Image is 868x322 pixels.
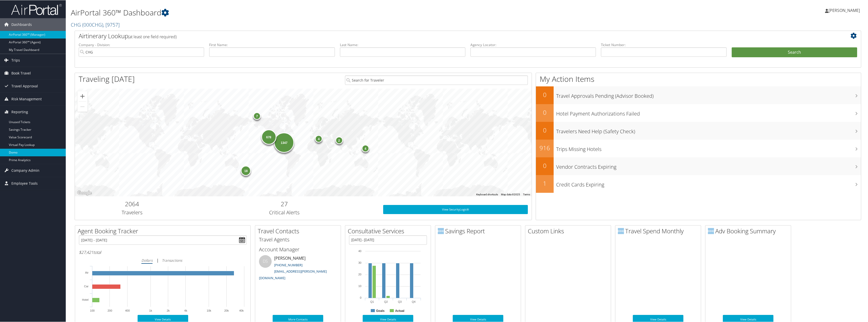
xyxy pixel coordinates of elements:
[528,226,611,235] h2: Custom Links
[84,285,89,288] tspan: Car
[536,161,554,170] h2: 0
[384,300,388,303] text: Q2
[71,21,120,28] a: CHG
[71,7,600,18] h1: AirPortal 360™ Dashboard
[358,273,361,276] tspan: 20
[79,209,185,216] h3: Travelers
[77,101,88,111] button: Zoom out
[536,86,861,104] a: 0Travel Approvals Pending (Advisor Booked)
[360,296,361,299] tspan: 0
[259,255,272,268] div: DS
[358,249,361,252] tspan: 40
[90,309,95,312] text: 100
[470,42,596,47] label: Agency Locator:
[11,177,38,190] span: Employee Tools
[259,236,337,243] h3: Travel Agents
[76,190,93,196] img: Google
[732,47,857,57] button: Search
[209,42,335,47] label: First Name:
[207,309,211,312] text: 10k
[128,34,177,39] span: (at least one field required)
[103,21,120,28] span: , [ 9757 ]
[184,309,187,312] text: 4k
[708,228,714,234] img: domo-logo.png
[11,80,38,92] span: Travel Approval
[556,125,861,135] h3: Travelers Need Help (Safety Check)
[358,261,361,264] tspan: 30
[438,228,444,234] img: domo-logo.png
[556,161,861,170] h3: Vendor Contracts Expiring
[11,18,32,31] span: Dashboards
[11,105,28,118] span: Reporting
[274,262,302,267] a: [PHONE_NUMBER]
[556,90,861,99] h3: Travel Approvals Pending (Advisor Booked)
[79,73,135,84] h1: Traveling [DATE]
[412,300,416,303] text: Q4
[259,269,327,280] a: [EMAIL_ADDRESS][PERSON_NAME][DOMAIN_NAME]
[536,90,554,99] h2: 0
[125,309,130,312] text: 400
[149,309,152,312] text: 1k
[395,309,404,312] text: Actual
[536,175,861,193] a: 1Credit Cards Expiring
[258,226,341,235] h2: Travel Contacts
[601,42,726,47] label: Ticket Number:
[79,31,792,40] h2: Airtinerary Lookup
[556,143,861,153] h3: Trips Missing Hotels
[618,226,701,235] h2: Travel Spend Monthly
[11,54,20,66] span: Trips
[556,107,861,117] h3: Hotel Payment Authorizations Failed
[348,226,431,235] h2: Consultative Services
[536,126,554,134] h2: 0
[476,193,498,196] button: Keyboard shortcuts
[79,42,204,47] label: Company - Division:
[11,3,62,15] img: airportal-logo.png
[398,300,402,303] text: Q3
[315,135,322,142] div: 4
[536,108,554,117] h2: 0
[141,258,153,262] i: Dollars
[78,226,250,235] h2: Agent Booking Tracker
[256,255,339,282] li: [PERSON_NAME]
[362,144,369,152] div: 4
[501,193,520,196] span: Map data ©2025
[167,309,170,312] text: 2k
[536,104,861,122] a: 0Hotel Payment Authorizations Failed
[107,309,112,312] text: 200
[536,143,554,152] h2: 916
[85,271,89,274] tspan: Air
[523,193,530,196] a: Terms (opens in new tab)
[536,139,861,157] a: 916Trips Missing Hotels
[82,21,103,28] span: ( 000CHG )
[358,284,361,287] tspan: 10
[376,309,385,312] text: Goals
[79,249,93,255] span: $27,421
[825,3,865,18] a: [PERSON_NAME]
[162,258,182,262] i: Transactions
[241,165,251,175] div: 18
[193,199,375,208] h2: 27
[77,91,88,101] button: Zoom in
[11,164,39,177] span: Company Admin
[438,226,521,235] h2: Savings Report
[79,249,247,255] h6: total
[556,178,861,188] h3: Credit Cards Expiring
[259,246,337,253] h3: Account Manager
[383,205,528,214] a: View SecurityLogic®
[82,298,89,301] tspan: Hotel
[274,132,294,152] div: 1347
[261,129,276,144] div: 678
[335,136,343,144] div: 2
[11,92,42,105] span: Risk Management
[536,179,554,187] h2: 1
[370,300,374,303] text: Q1
[340,42,465,47] label: Last Name:
[79,257,247,263] div: |
[239,309,244,312] text: 40k
[253,112,261,120] div: 7
[618,228,624,234] img: domo-logo.png
[829,7,860,13] span: [PERSON_NAME]
[536,122,861,139] a: 0Travelers Need Help (Safety Check)
[193,209,375,216] h3: Critical Alerts
[224,309,229,312] text: 20k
